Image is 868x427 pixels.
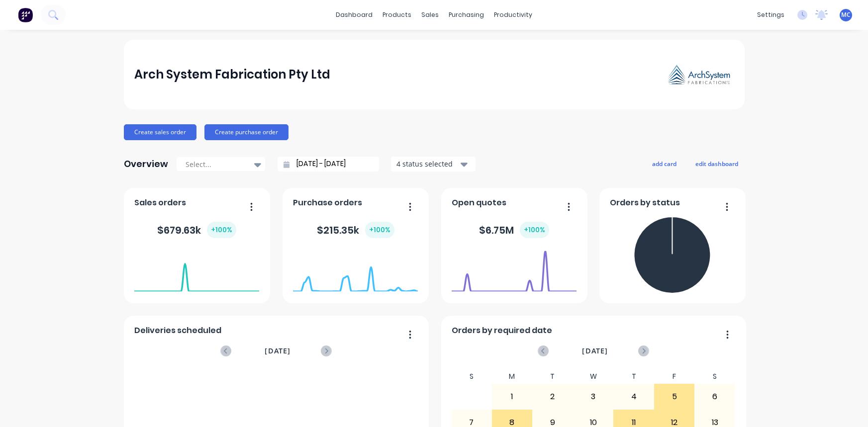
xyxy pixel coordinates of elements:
span: Sales orders [134,197,186,209]
span: [DATE] [265,345,290,356]
span: Open quotes [452,197,506,209]
div: $ 6.75M [479,222,549,238]
button: edit dashboard [689,157,745,170]
div: S [694,369,735,384]
div: 1 [492,384,532,409]
div: 4 status selected [396,159,459,169]
div: $ 679.63k [157,222,236,238]
div: settings [752,7,789,22]
div: F [654,369,695,384]
a: dashboard [331,7,378,22]
div: Overview [124,154,168,174]
div: products [378,7,416,22]
div: $ 215.35k [317,222,394,238]
img: Factory [18,7,33,22]
div: + 100 % [207,222,236,238]
div: + 100 % [365,222,394,238]
div: 6 [695,384,735,409]
div: + 100 % [520,222,549,238]
div: Arch System Fabrication Pty Ltd [134,65,330,85]
button: Create purchase order [204,124,289,140]
div: W [573,369,614,384]
div: 5 [655,384,694,409]
span: Orders by required date [452,325,552,337]
span: Orders by status [610,197,680,209]
div: 2 [533,384,573,409]
button: add card [646,157,683,170]
div: S [451,369,492,384]
div: T [613,369,654,384]
div: purchasing [444,7,489,22]
span: MC [841,10,851,19]
span: Purchase orders [293,197,362,209]
div: M [492,369,533,384]
div: productivity [489,7,537,22]
div: 3 [574,384,613,409]
div: T [532,369,573,384]
button: 4 status selected [391,157,476,171]
button: Create sales order [124,124,196,140]
div: sales [416,7,444,22]
span: [DATE] [582,345,608,356]
div: 4 [614,384,654,409]
img: Arch System Fabrication Pty Ltd [664,62,734,88]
